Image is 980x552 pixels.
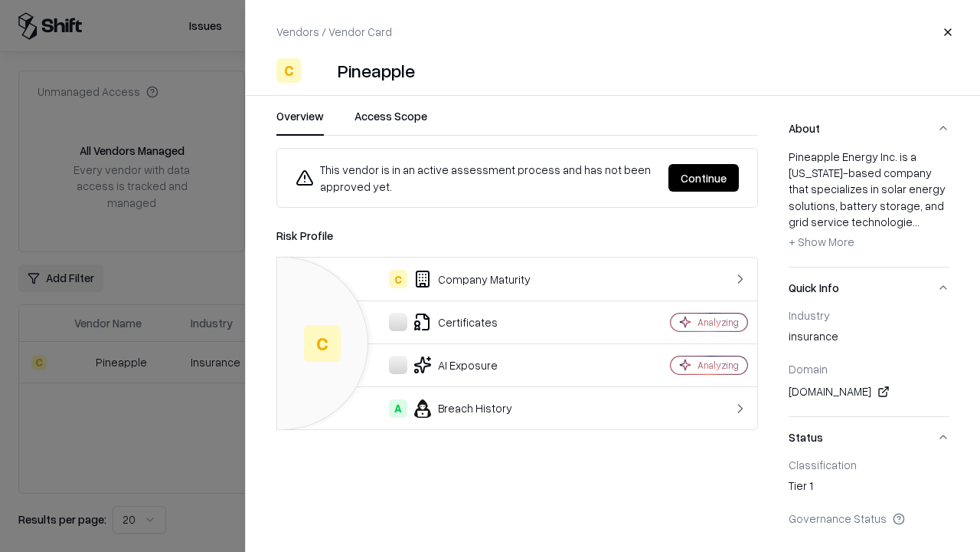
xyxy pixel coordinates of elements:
div: A [389,399,407,418]
div: Certificates [289,313,617,331]
img: Pineapple [307,58,332,83]
div: Analyzing [697,316,739,329]
div: C [389,270,407,288]
div: Industry [789,308,949,322]
div: Tier 1 [789,478,949,499]
div: About [789,149,949,267]
div: AI Exposure [289,356,617,374]
div: Pineapple Energy Inc. is a [US_STATE]-based company that specializes in solar energy solutions, b... [789,149,949,255]
div: [DOMAIN_NAME] [789,383,949,401]
button: Access Scope [354,108,427,136]
button: Status [789,417,949,458]
div: Pineapple [338,58,415,83]
div: C [304,325,341,362]
div: C [276,58,301,83]
div: Analyzing [697,359,739,372]
span: + Show More [789,235,854,248]
div: Governance Status [789,511,949,525]
div: insurance [789,328,949,350]
div: Company Maturity [289,270,617,288]
div: This vendor is in an active assessment process and has not been approved yet. [296,161,656,195]
button: Continue [668,164,739,192]
div: Risk Profile [276,226,758,245]
div: Domain [789,362,949,376]
div: Breach History [289,399,617,418]
button: About [789,108,949,149]
button: + Show More [789,230,854,255]
div: Quick Info [789,308,949,416]
button: Quick Info [789,268,949,308]
button: Overview [276,108,324,136]
p: Vendors / Vendor Card [276,24,392,40]
div: Classification [789,458,949,472]
span: ... [913,215,920,228]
